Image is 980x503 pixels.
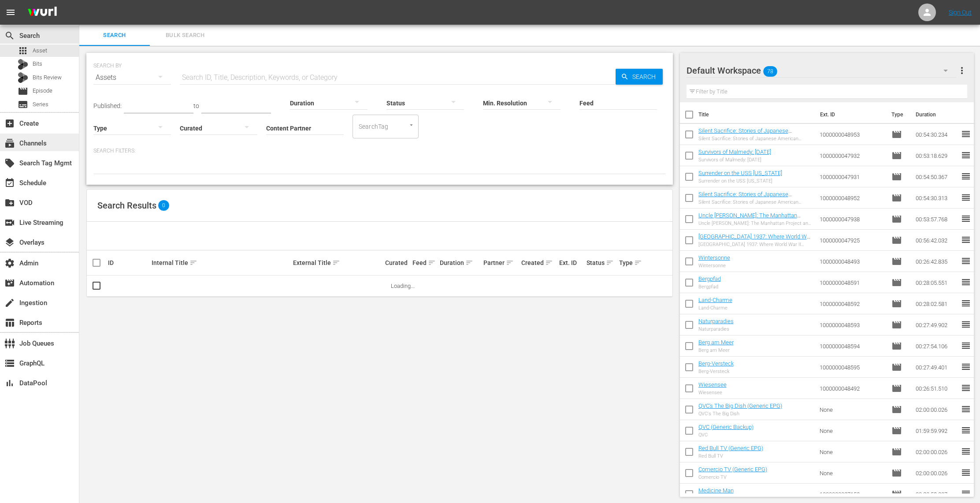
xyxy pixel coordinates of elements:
a: Wiesensee [698,381,727,388]
span: sort [545,259,553,267]
div: Duration [440,257,481,268]
span: reorder [961,277,971,287]
div: Survivors of Malmedy: [DATE] [698,157,771,163]
div: Feed [412,257,437,268]
div: Ext. ID [559,259,584,266]
a: Surrender on the USS [US_STATE] [698,170,782,176]
button: Search [616,69,663,85]
span: Search Tag Mgmt [4,158,15,168]
td: 1000000048493 [816,251,888,272]
a: Sign Out [949,9,972,16]
span: Episode [891,468,902,478]
td: 00:53:57.768 [912,209,961,230]
td: 1000000048492 [816,378,888,399]
a: Berg am Meer [698,339,734,346]
div: Comercio TV [698,474,767,480]
span: Episode [891,235,902,246]
a: Bergpfad [698,276,721,282]
span: reorder [961,488,971,499]
span: Episode [891,447,902,457]
button: Open [407,121,416,129]
span: Episode [891,277,902,288]
span: sort [506,259,514,267]
span: reorder [961,192,971,203]
td: 00:28:05.551 [912,272,961,293]
span: sort [634,259,642,267]
span: Loading... [391,283,415,289]
a: Berg-Versteck [698,360,734,367]
span: Published: [93,102,122,109]
td: None [816,441,888,462]
div: Internal Title [152,257,290,268]
span: reorder [961,171,971,182]
td: 1000000047938 [816,209,888,230]
span: sort [606,259,614,267]
td: 00:54:30.234 [912,124,961,145]
span: sort [428,259,436,267]
span: Create [4,118,15,129]
span: VOD [4,197,15,208]
span: reorder [961,319,971,330]
div: ID [108,259,149,266]
span: more_vert [957,65,967,76]
div: Curated [385,259,410,266]
span: Search [85,30,145,41]
span: Asset [33,46,47,55]
td: 00:26:51.510 [912,378,961,399]
td: 00:27:54.106 [912,335,961,357]
span: menu [5,7,16,18]
span: Episode [891,362,902,373]
div: QVC [698,432,754,438]
span: Bulk Search [155,30,215,41]
span: Series [33,100,48,109]
span: Episode [891,404,902,415]
td: 1000000047932 [816,145,888,166]
span: 0 [158,200,169,211]
td: 1000000047925 [816,230,888,251]
span: 78 [763,62,777,81]
div: [GEOGRAPHIC_DATA] 1937: Where World War II Began [698,242,813,247]
div: Silent Sacrifice: Stories of Japanese American Incarceration - Part 2 [698,136,813,142]
div: Assets [93,65,171,90]
td: 00:54:50.367 [912,166,961,187]
span: Episode [891,150,902,161]
span: Series [18,99,28,110]
span: Search [4,30,15,41]
span: sort [189,259,197,267]
div: Surrender on the USS [US_STATE] [698,178,782,184]
button: more_vert [957,60,967,81]
div: Wiesensee [698,390,727,395]
span: GraphQL [4,358,15,369]
div: Created [521,257,557,268]
span: Bits [33,60,42,68]
span: Episode [18,86,28,97]
span: Episode [891,171,902,182]
td: 00:27:49.902 [912,314,961,335]
td: 00:26:42.835 [912,251,961,272]
td: 1000000048952 [816,187,888,209]
th: Duration [910,102,963,127]
span: reorder [961,425,971,436]
div: QVC's The Big Dish [698,411,782,417]
td: None [816,462,888,484]
div: Type [619,257,638,268]
td: None [816,399,888,420]
a: Uncle [PERSON_NAME]: The Manhattan Project and Beyond [698,212,801,225]
span: reorder [961,150,971,160]
td: 1000000048591 [816,272,888,293]
td: 00:27:49.401 [912,357,961,378]
td: 1000000048953 [816,124,888,145]
div: Bits Review [18,72,28,83]
span: Channels [4,138,15,149]
div: Bergpfad [698,284,721,290]
div: Uncle [PERSON_NAME]: The Manhattan Project and Beyond [698,220,813,226]
span: reorder [961,467,971,478]
div: Land-Charme [698,305,732,311]
td: 02:00:00.026 [912,462,961,484]
span: Episode [891,341,902,351]
th: Title [698,102,815,127]
span: sort [465,259,473,267]
span: Admin [4,258,15,268]
span: reorder [961,404,971,414]
span: reorder [961,129,971,139]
